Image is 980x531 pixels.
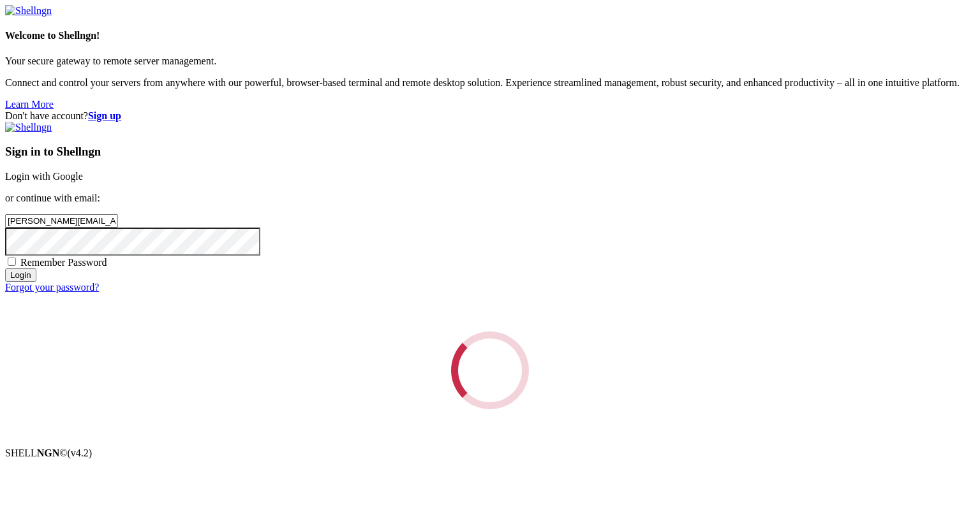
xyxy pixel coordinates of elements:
p: Your secure gateway to remote server management. [5,55,975,67]
input: Remember Password [8,258,16,266]
a: Learn More [5,99,54,110]
p: Connect and control your servers from anywhere with our powerful, browser-based terminal and remo... [5,77,975,89]
span: 4.2.0 [68,447,93,458]
h3: Sign in to Shellngn [5,145,975,159]
div: Loading... [442,322,538,418]
a: Login with Google [5,171,83,182]
span: Remember Password [20,257,107,268]
img: Shellngn [5,122,52,133]
h4: Welcome to Shellngn! [5,30,975,41]
a: Forgot your password? [5,282,99,293]
a: Sign up [88,110,121,121]
input: Login [5,268,36,282]
div: Don't have account? [5,110,975,122]
input: Email address [5,214,118,228]
p: or continue with email: [5,193,975,204]
b: NGN [37,447,60,458]
img: Shellngn [5,5,52,17]
span: SHELL © [5,447,92,458]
